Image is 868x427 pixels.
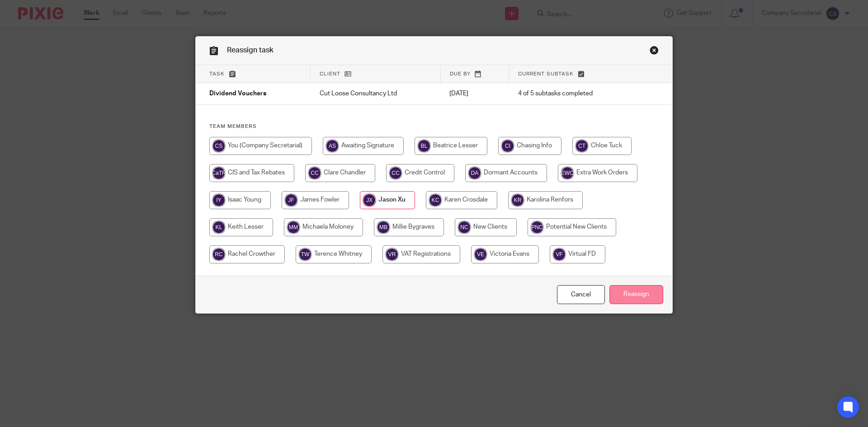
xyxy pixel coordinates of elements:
[209,123,659,130] h4: Team members
[227,47,274,54] span: Reassign task
[320,71,340,76] span: Client
[450,71,471,76] span: Due by
[509,83,636,105] td: 4 of 5 subtasks completed
[320,89,432,98] p: Cut Loose Consultancy Ltd
[209,91,266,97] span: Dividend Vouchers
[609,285,663,305] input: Reassign
[557,285,605,305] a: Close this dialog window
[449,89,500,98] p: [DATE]
[650,46,659,58] a: Close this dialog window
[209,71,225,76] span: Task
[518,71,574,76] span: Current subtask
